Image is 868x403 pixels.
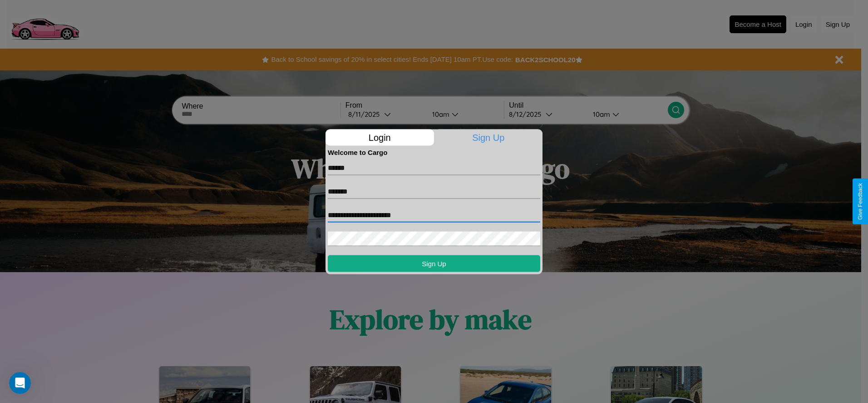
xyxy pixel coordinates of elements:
[434,129,543,145] p: Sign Up
[328,148,540,156] h4: Welcome to Cargo
[328,255,540,272] button: Sign Up
[325,129,434,145] p: Login
[9,372,31,394] iframe: Intercom live chat
[857,183,863,220] div: Give Feedback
